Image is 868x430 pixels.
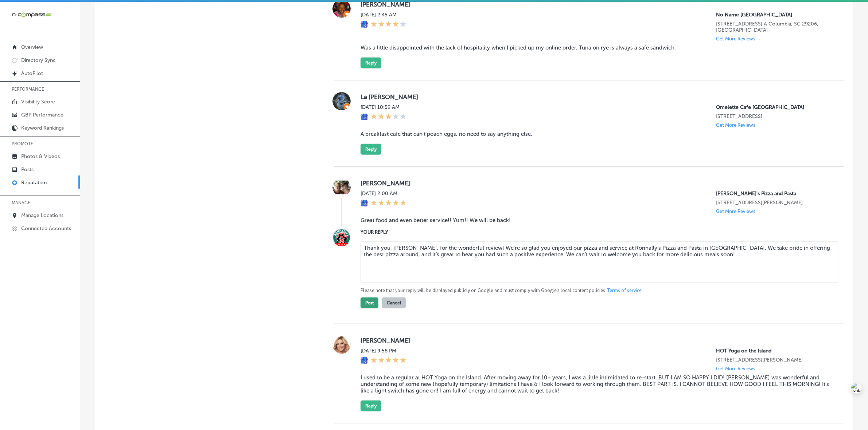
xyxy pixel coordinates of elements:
p: Posts [21,166,34,173]
p: 1560 Woodlane Dr [716,200,833,206]
p: 4712 Forest Dr Ste. A [716,21,833,33]
button: Reply [361,401,381,411]
p: Get More Reviews [716,36,755,42]
button: Reply [361,144,381,155]
blockquote: A breakfast cafe that can't poach eggs, no need to say anything else. [361,131,833,137]
div: 5 Stars [371,357,406,365]
p: Omelette Cafe Skye Canyon [716,104,833,110]
div: 5 Stars [371,200,406,208]
a: Terms of service [607,287,642,294]
label: [DATE] 10:59 AM [361,104,406,110]
p: 9670 West Skye Canyon Park Drive Suite 150 [716,113,833,119]
p: Ronnally's Pizza and Pasta [716,190,833,197]
blockquote: Was a little disappointed with the lack of hospitality when I picked up my online order. Tuna on ... [361,44,833,51]
label: YOUR REPLY [361,229,833,235]
div: 3 Stars [371,113,406,121]
blockquote: I used to be a regular at HOT Yoga on the Island. After moving away for 10+ years, I was a little... [361,374,833,394]
label: [DATE] 2:45 AM [361,12,406,18]
p: Manage Locations [21,212,63,218]
p: HOT Yoga on the Island [716,348,833,354]
p: Overview [21,44,43,50]
p: GBP Performance [21,112,63,118]
p: Get More Reviews [716,209,755,214]
p: 87 E Merritt Ave [716,357,833,363]
p: No Name Deli Forest Drive [716,12,833,18]
button: Reply [361,58,381,68]
label: [DATE] 2:00 AM [361,190,406,197]
p: Connected Accounts [21,225,71,232]
p: Get More Reviews [716,366,755,371]
textarea: Thank you, [PERSON_NAME], for the wonderful review! We’re so glad you enjoyed our pizza and servi... [361,241,839,283]
p: Please note that your reply will be displayed publicly on Google and must comply with Google's lo... [361,287,833,294]
blockquote: Great food and even better service!! Yum!! We will be back! [361,217,833,224]
div: 4 Stars [371,21,406,29]
button: Post [361,297,378,308]
p: Directory Sync [21,57,56,63]
p: Reputation [21,180,47,186]
p: Photos & Videos [21,153,60,159]
p: Visibility Score [21,99,55,105]
p: AutoPilot [21,70,43,76]
label: [DATE] 9:58 PM [361,348,406,354]
label: [PERSON_NAME] [361,1,833,8]
img: 660ab0bf-5cc7-4cb8-ba1c-48b5ae0f18e60NCTV_CLogo_TV_Black_-500x88.png [12,11,52,18]
p: Keyword Rankings [21,125,64,131]
button: Cancel [382,297,406,308]
label: La [PERSON_NAME] [361,93,833,100]
p: Get More Reviews [716,122,755,128]
label: [PERSON_NAME] [361,337,833,344]
label: [PERSON_NAME] [361,180,833,187]
img: Image [332,228,351,246]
